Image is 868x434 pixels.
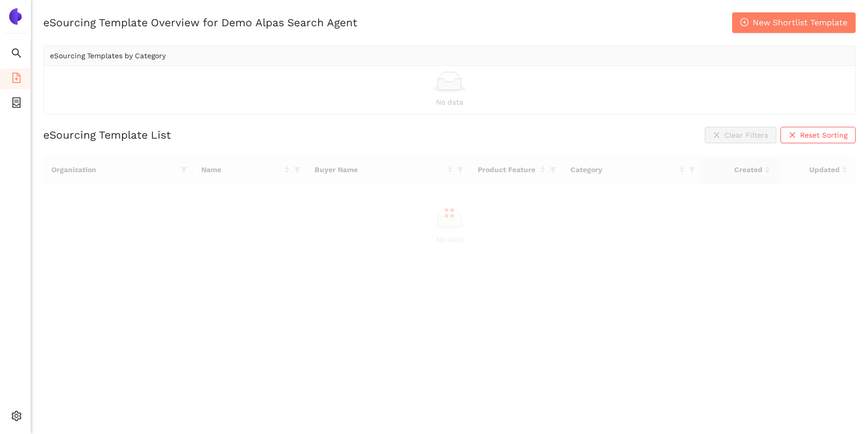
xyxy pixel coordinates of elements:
h2: eSourcing Template Overview for Demo Alpas Search Agent [43,15,357,30]
span: eSourcing Templates by Category [50,52,166,60]
span: plus-circle [740,18,749,28]
span: Reset Sorting [800,129,847,141]
span: New Shortlist Template [753,16,847,29]
span: file-add [11,69,22,90]
span: search [11,44,22,65]
button: closeClear Filters [705,127,776,143]
div: No data [50,96,849,108]
span: container [11,94,22,114]
span: close [789,131,796,140]
span: setting [11,407,22,428]
h2: eSourcing Template List [43,127,171,142]
button: closeReset Sorting [780,127,856,143]
img: Logo [7,8,24,25]
button: plus-circleNew Shortlist Template [732,12,856,33]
